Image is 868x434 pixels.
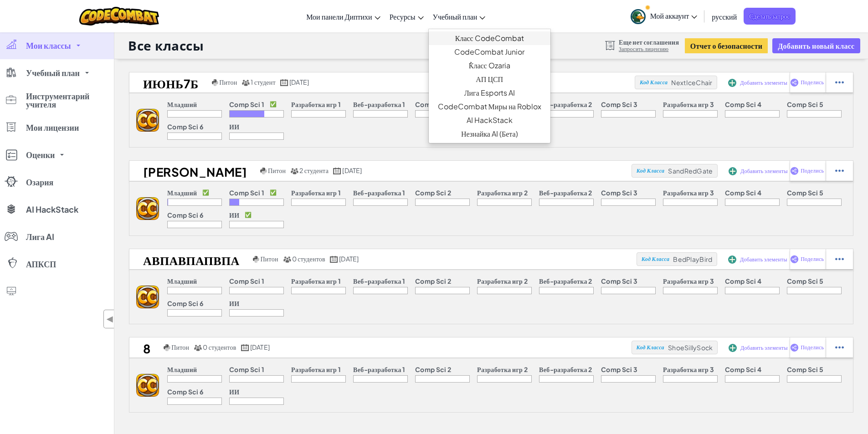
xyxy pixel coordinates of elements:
[339,255,359,263] font: [DATE]
[167,100,197,108] font: Младший
[429,59,550,72] a: ٌКласс Ozaria
[26,177,53,187] font: Озария
[167,365,197,373] font: Младший
[740,344,788,351] font: Добавить элементы
[801,344,824,351] font: Поделись
[637,167,664,174] font: Код Класса
[476,74,503,84] font: АП ЦСП
[299,166,329,174] font: 2 студента
[219,78,237,86] font: Питон
[167,123,203,131] font: Comp Sci 6
[454,47,524,56] font: CodeCombat Junior
[167,277,197,285] font: Младший
[136,374,159,397] img: логотип
[292,255,325,263] font: 0 студентов
[455,33,524,43] font: Класс CodeCombat
[725,365,761,373] font: Comp Sci 4
[194,344,202,351] img: MultipleUsers.png
[143,253,240,268] font: авпавпапвпа
[429,127,550,141] a: Незнайка AI (Бета)
[251,78,275,86] font: 1 студент
[728,79,736,87] img: IconAddStudents.svg
[385,4,428,29] a: Ресурсы
[128,37,204,54] font: Все классы
[229,277,264,285] font: Comp Sci 1
[164,344,170,351] img: python.png
[728,255,736,264] img: IconAddStudents.svg
[283,256,291,263] img: MultipleUsers.png
[642,255,669,262] font: Код Класса
[291,100,341,108] font: Разработка игр 1
[229,123,239,131] font: ИИ
[668,167,713,175] font: SandRedGate
[202,189,209,196] font: ✅
[429,72,550,86] a: АП ЦСП
[353,100,405,108] font: Веб-разработка 1
[640,79,668,86] font: Код Класса
[464,88,515,97] font: Лига Esports AI
[415,100,451,108] font: Comp Sci 2
[26,91,89,109] font: Инструментарий учителя
[740,256,787,263] font: Добавить элементы
[143,76,199,91] font: июнь7б
[663,100,714,108] font: Разработка игр 3
[306,12,372,21] font: Мои панели Диптихи
[353,189,405,197] font: Веб-разработка 1
[129,164,632,178] a: [PERSON_NAME] Питон 2 студента [DATE]
[707,4,741,29] a: русский
[790,255,799,263] img: IconShare_Purple.svg
[663,277,714,285] font: Разработка игр 3
[143,341,150,356] font: 8
[690,41,763,51] font: Отчет о безопасности
[601,365,637,373] font: Comp Sci 3
[429,45,550,59] a: CodeCombat Junior
[740,168,788,174] font: Добавить элементы
[261,255,278,263] font: Питон
[429,113,550,127] a: AI HackStack
[619,38,679,46] font: Еще нет соглашения
[26,67,80,78] font: Учебный план
[729,344,737,352] img: IconAddStudents.svg
[671,78,712,87] font: NextIceChair
[26,259,56,269] font: АПКСП
[668,343,713,352] font: ShoeSillySock
[353,277,405,285] font: Веб-разработка 1
[129,341,632,354] a: 8 Питон 0 студентов [DATE]
[744,8,796,25] a: Сделать запрос
[291,277,341,285] font: Разработка игр 1
[636,344,664,351] font: Код Класса
[290,168,298,174] img: MultipleUsers.png
[428,4,490,29] a: Учебный план
[26,40,71,51] font: Мои классы
[229,388,239,396] font: ИИ
[415,365,451,373] font: Comp Sci 2
[167,299,203,307] font: Comp Sci 6
[790,78,799,87] img: IconShare_Purple.svg
[129,252,637,266] a: авпавпапвпа Питон 0 студентов [DATE]
[429,31,550,45] a: Класс CodeCombat
[241,79,250,86] img: MultipleUsers.png
[167,211,203,219] font: Comp Sci 6
[429,100,550,113] a: CodeCombat Миры на Roblox
[801,255,824,262] font: Поделись
[801,79,824,86] font: Поделись
[835,343,844,352] img: IconStudentEllipsis.svg
[631,9,646,24] img: avatar
[212,79,219,86] img: python.png
[136,109,159,132] img: логотип
[79,7,159,26] img: Логотип CodeCombat
[129,76,635,89] a: июнь7б Питон 1 студент [DATE]
[333,168,341,174] img: calendar.svg
[787,365,823,373] font: Comp Sci 5
[725,100,761,108] font: Comp Sci 4
[685,38,768,53] a: Отчет о безопасности
[26,149,55,160] font: Оценки
[539,189,592,197] font: Веб-разработка 2
[477,365,528,373] font: Разработка игр 2
[270,101,277,107] font: ✅
[229,211,239,219] font: ИИ
[291,189,341,197] font: Разработка игр 1
[673,255,712,263] font: BedPlayBird
[626,2,702,31] a: Мой аккаунт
